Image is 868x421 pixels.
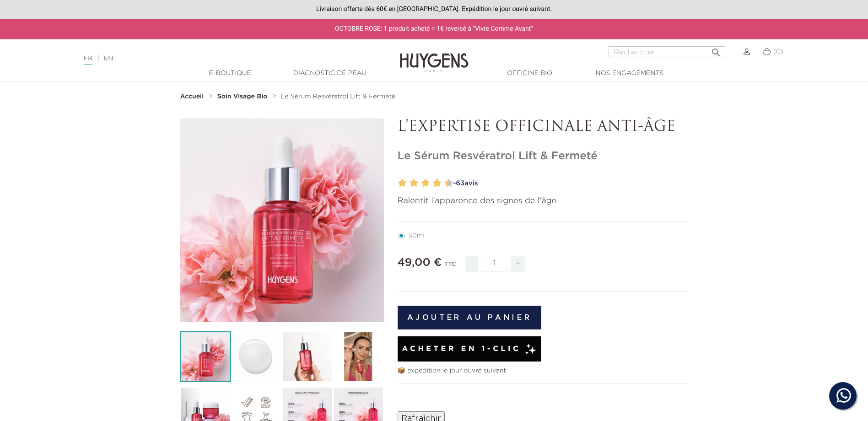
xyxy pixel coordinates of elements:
[398,366,688,376] p: 📦 expédition le jour ouvré suivant
[79,53,355,64] div: |
[284,69,376,78] a: Diagnostic de peau
[435,177,442,190] label: 8
[773,49,783,55] span: (0)
[180,93,204,100] strong: Accueil
[84,55,92,65] a: FR
[423,177,430,190] label: 6
[481,256,508,272] input: Quantité
[442,177,446,190] label: 9
[217,93,268,100] strong: Soin Visage Bio
[444,254,456,279] div: TTC
[446,177,453,190] label: 10
[431,177,434,190] label: 7
[609,46,725,58] input: Rechercher
[217,93,270,100] a: Soin Visage Bio
[708,43,724,56] button: 
[584,69,675,78] a: Nos engagements
[419,177,422,190] label: 5
[281,93,395,100] a: Le Sérum Resvératrol Lift & Fermeté
[411,177,418,190] label: 4
[398,150,688,163] h1: Le Sérum Resvératrol Lift & Fermeté
[398,232,436,239] label: 30ml
[180,331,231,382] img: Le Sérum Resvératrol Lift & Fermeté
[104,55,113,62] a: EN
[184,69,276,78] a: E-Boutique
[465,256,478,272] span: -
[711,44,722,55] i: 
[511,256,525,272] span: +
[450,177,688,190] a: -63avis
[396,177,399,190] label: 1
[398,306,542,329] button: Ajouter au panier
[400,177,407,190] label: 2
[400,38,469,74] img: Huygens
[456,180,464,187] span: 63
[484,69,576,78] a: Officine Bio
[398,119,688,136] p: L’EXPERTISE OFFICINALE ANTI-ÂGE
[398,195,688,207] p: Ralentit l’apparence des signes de l'âge
[281,93,395,100] span: Le Sérum Resvératrol Lift & Fermeté
[408,177,411,190] label: 3
[398,257,442,268] span: 49,00 €
[180,93,206,100] a: Accueil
